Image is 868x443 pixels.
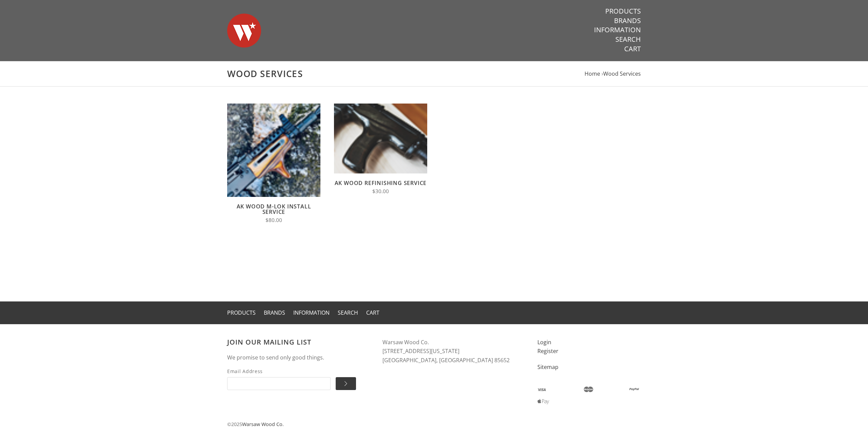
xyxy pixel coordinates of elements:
span: $30.00 [372,188,389,195]
h1: Wood Services [227,68,641,79]
a: Home [585,70,600,77]
a: Cart [366,309,379,316]
a: Brands [614,16,641,25]
img: AK Wood M-LOK Install Service [227,104,320,197]
p: We promise to send only good things. [227,353,369,362]
input: Email Address [227,377,331,390]
a: Warsaw Wood Co. [242,421,284,427]
a: Brands [264,309,285,316]
a: Information [293,309,330,316]
a: Search [338,309,358,316]
a: Sitemap [537,363,558,371]
a: Register [537,347,558,355]
input:  [336,377,356,390]
span: Email Address [227,367,331,375]
li: › [601,69,641,78]
a: Cart [624,44,641,53]
p: © 2025 [227,420,641,428]
a: Information [594,25,641,34]
a: Products [605,7,641,16]
h3: Join our mailing list [227,338,369,346]
img: AK Wood Refinishing Service [334,104,427,173]
a: Wood Services [603,70,641,77]
a: Login [537,338,551,346]
address: Warsaw Wood Co. [STREET_ADDRESS][US_STATE] [GEOGRAPHIC_DATA], [GEOGRAPHIC_DATA] 85652 [382,338,524,365]
span: $80.00 [265,217,282,224]
a: Products [227,309,256,316]
a: Search [615,35,641,44]
img: Warsaw Wood Co. [227,7,261,54]
a: AK Wood Refinishing Service [335,179,427,187]
a: AK Wood M-LOK Install Service [237,203,311,216]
